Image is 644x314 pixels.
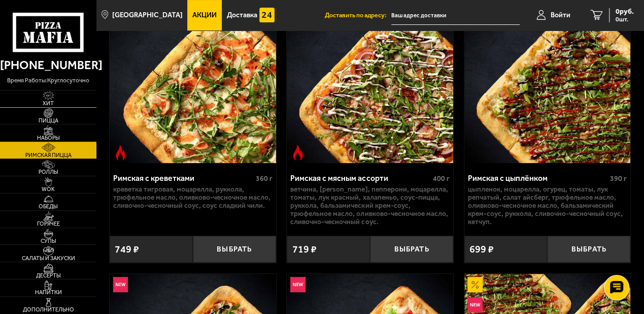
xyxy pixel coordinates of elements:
[113,277,128,292] img: Новинка
[370,236,453,263] button: Выбрать
[290,173,430,183] div: Римская с мясным ассорти
[193,236,276,263] button: Выбрать
[256,174,273,183] span: 360 г
[467,277,483,292] img: Акционный
[115,244,139,255] span: 749 ₽
[113,185,273,210] p: креветка тигровая, моцарелла, руккола, трюфельное масло, оливково-чесночное масло, сливочно-чесно...
[433,174,450,183] span: 400 г
[290,277,306,292] img: Новинка
[468,173,608,183] div: Римская с цыплёнком
[547,236,630,263] button: Выбрать
[616,16,634,22] span: 0 шт.
[551,12,570,19] span: Войти
[292,244,317,255] span: 719 ₽
[112,12,183,19] span: [GEOGRAPHIC_DATA]
[391,6,520,25] input: Ваш адрес доставки
[113,173,253,183] div: Римская с креветками
[113,145,128,160] img: Острое блюдо
[259,8,275,23] img: 15daf4d41897b9f0e9f617042186c801.svg
[192,12,217,19] span: Акции
[290,185,450,226] p: ветчина, [PERSON_NAME], пепперони, моцарелла, томаты, лук красный, халапеньо, соус-пицца, руккола...
[467,297,483,312] img: Новинка
[616,8,634,15] span: 0 руб.
[468,185,627,226] p: цыпленок, моцарелла, огурец, томаты, лук репчатый, салат айсберг, трюфельное масло, оливково-чесн...
[469,244,494,255] span: 699 ₽
[227,12,257,19] span: Доставка
[290,145,306,160] img: Острое блюдо
[610,174,627,183] span: 390 г
[325,12,391,19] span: Доставить по адресу:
